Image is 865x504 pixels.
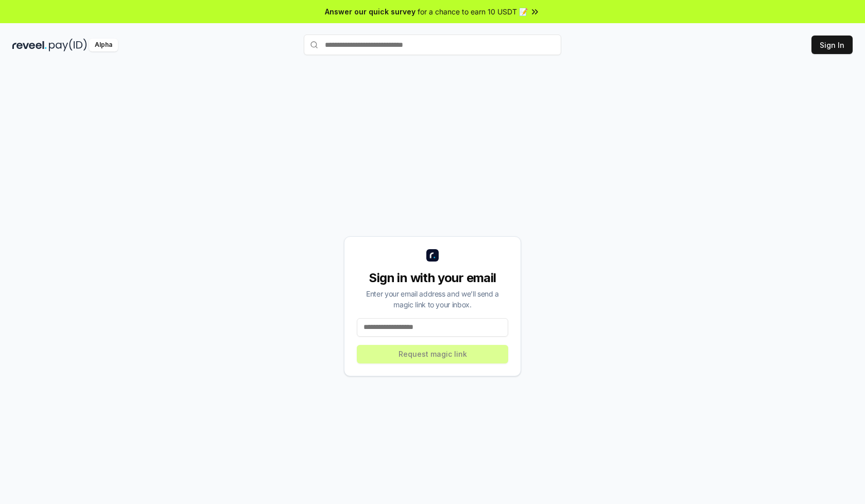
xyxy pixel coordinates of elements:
[357,270,508,286] div: Sign in with your email
[49,39,87,51] img: pay_id
[12,39,47,51] img: reveel_dark
[89,39,118,51] div: Alpha
[418,6,528,17] span: for a chance to earn 10 USDT 📝
[426,249,439,262] img: logo_small
[325,6,416,17] span: Answer our quick survey
[811,36,853,54] button: Sign In
[357,288,508,310] div: Enter your email address and we’ll send a magic link to your inbox.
